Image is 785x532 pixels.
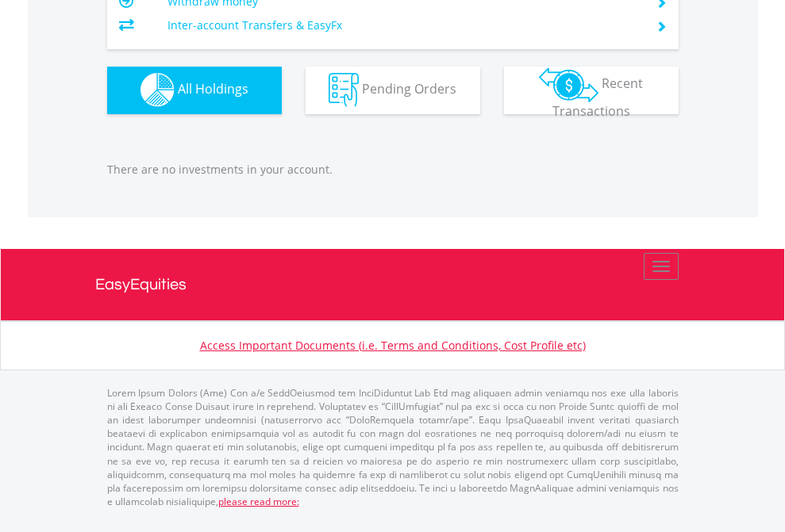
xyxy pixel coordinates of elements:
[107,162,679,178] p: There are no investments in your account.
[200,338,586,353] a: Access Important Documents (i.e. Terms and Conditions, Cost Profile etc)
[552,75,644,120] span: Recent Transactions
[539,67,598,102] img: transactions-zar-wht.png
[178,80,248,98] span: All Holdings
[107,67,282,114] button: All Holdings
[362,80,456,98] span: Pending Orders
[107,386,679,508] p: Lorem Ipsum Dolors (Ame) Con a/e SeddOeiusmod tem InciDiduntut Lab Etd mag aliquaen admin veniamq...
[167,13,637,37] td: Inter-account Transfers & EasyFx
[306,67,480,114] button: Pending Orders
[140,73,175,107] img: holdings-wht.png
[218,495,299,508] a: please read more:
[329,73,359,107] img: pending_instructions-wht.png
[504,67,679,114] button: Recent Transactions
[95,249,691,320] a: EasyEquities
